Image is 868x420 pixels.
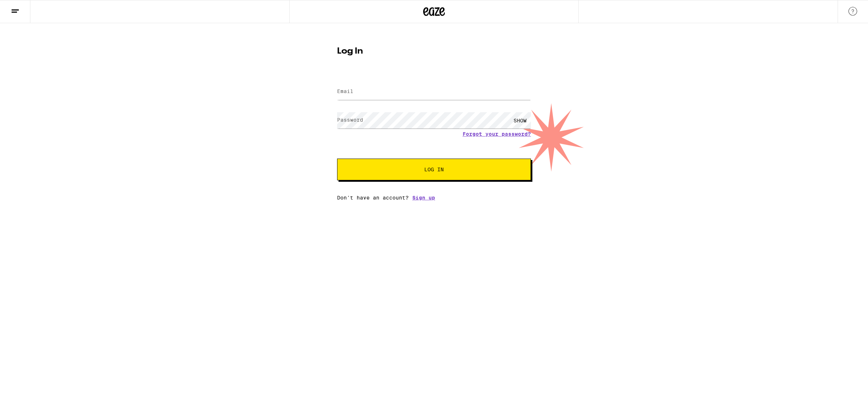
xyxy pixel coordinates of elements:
div: Don't have an account? [337,195,531,201]
a: Sign up [412,195,435,201]
label: Password [337,117,363,123]
span: Log In [424,167,444,172]
div: SHOW [509,112,531,129]
a: Forgot your password? [463,131,531,137]
input: Email [337,84,531,100]
button: Log In [337,159,531,180]
h1: Log In [337,47,531,56]
label: Email [337,88,353,94]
